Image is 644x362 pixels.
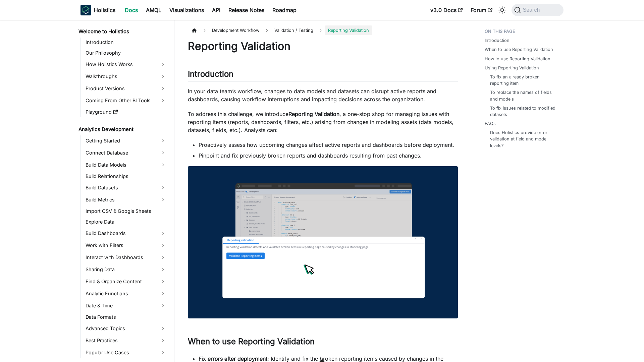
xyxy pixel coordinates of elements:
[84,252,168,263] a: Interact with Dashboards
[76,27,168,36] a: Welcome to Holistics
[142,5,165,15] a: AMQL
[84,276,168,287] a: Find & Organize Content
[199,141,458,149] li: Proactively assess how upcoming changes affect active reports and dashboards before deployment.
[188,25,201,35] a: Home page
[485,120,496,127] a: FAQs
[188,40,458,53] h1: Reporting Validation
[84,172,168,181] a: Build Relationships
[84,38,168,47] a: Introduction
[84,217,168,227] a: Explore Data
[485,37,509,44] a: Introduction
[84,71,168,82] a: Walkthroughs
[497,5,507,15] button: Switch between dark and light mode (currently system mode)
[188,69,458,82] h2: Introduction
[188,25,458,35] nav: Breadcrumbs
[94,6,115,14] b: Holistics
[84,83,168,94] a: Product Versions
[188,110,458,134] p: To address this challenge, we introduce , a one-stop shop for managing issues with reporting item...
[84,135,168,146] a: Getting Started
[288,111,339,117] strong: Reporting Validation
[74,20,174,362] nav: Docs sidebar
[426,5,467,15] a: v3.0 Docs
[490,105,557,118] a: To fix issues related to modified datasets
[199,152,458,160] li: Pinpoint and fix previously broken reports and dashboards resulting from past changes.
[84,288,168,299] a: Analytic Functions
[84,160,168,170] a: Build Data Models
[84,323,168,334] a: Advanced Topics
[485,65,539,71] a: Using Reporting Validation
[209,25,263,35] span: Development Workflow
[84,182,168,193] a: Build Datasets
[84,206,168,216] a: Import CSV & Google Sheets
[165,5,208,15] a: Visualizations
[84,48,168,58] a: Our Philosophy
[485,56,550,62] a: How to use Reporting Validation
[84,240,168,251] a: Work with Filters
[80,5,91,15] img: Holistics
[84,312,168,322] a: Data Formats
[80,5,115,15] a: HolisticsHolisticsHolistics
[84,147,168,158] a: Connect Database
[188,87,458,103] p: In your data team’s workflow, changes to data models and datasets can disrupt active reports and ...
[84,300,168,311] a: Date & Time
[224,5,268,15] a: Release Notes
[271,25,317,35] span: Validation / Testing
[84,107,168,117] a: Playground
[84,194,168,205] a: Build Metrics
[268,5,301,15] a: Roadmap
[485,46,553,53] a: When to use Reporting Validation
[84,59,168,70] a: How Holistics Works
[208,5,224,15] a: API
[325,25,372,35] span: Reporting Validation
[512,4,563,16] button: Search (Command+K)
[84,347,168,358] a: Popular Use Cases
[121,5,142,15] a: Docs
[199,355,267,362] strong: Fix errors after deployment
[84,228,168,239] a: Build Dashboards
[490,129,557,149] a: Does Holistics provide error validation at field and model levels?
[467,5,496,15] a: Forum
[490,74,557,86] a: To fix an already broken reporting item
[188,337,458,349] h2: When to use Reporting Validation
[84,335,168,346] a: Best Practices
[521,7,544,13] span: Search
[76,125,168,134] a: Analytics Development
[490,89,557,102] a: To replace the names of fields and models
[84,95,168,106] a: Coming From Other BI Tools
[84,264,168,275] a: Sharing Data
